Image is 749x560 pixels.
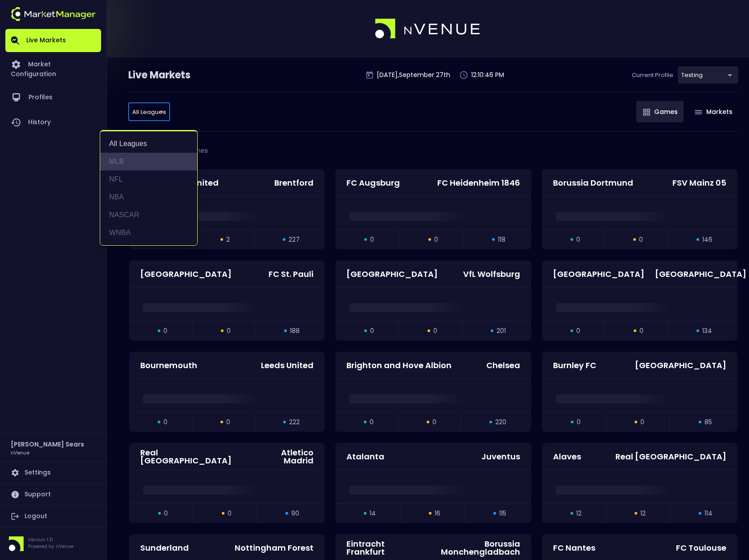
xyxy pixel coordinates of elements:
[100,206,197,224] li: NASCAR
[100,224,197,242] li: WNBA
[100,188,197,206] li: NBA
[100,153,197,170] li: MLB
[100,135,197,153] li: All Leagues
[100,170,197,188] li: NFL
